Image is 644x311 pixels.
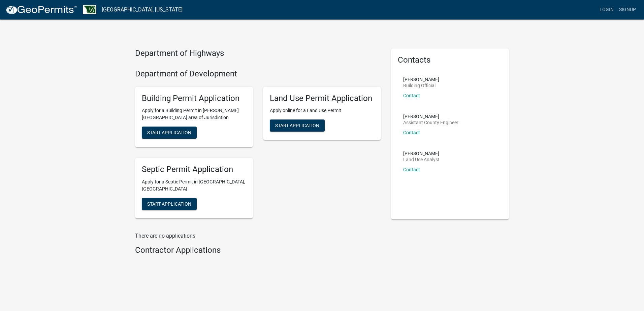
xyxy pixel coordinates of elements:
[142,198,197,210] button: Start Application
[403,83,439,88] p: Building Official
[135,48,381,58] h4: Department of Highways
[403,157,440,162] p: Land Use Analyst
[135,245,381,255] h4: Contractor Applications
[142,165,246,174] h5: Septic Permit Application
[403,151,440,156] p: [PERSON_NAME]
[135,245,381,258] wm-workflow-list-section: Contractor Applications
[142,178,246,193] p: Apply for a Septic Permit in [GEOGRAPHIC_DATA], [GEOGRAPHIC_DATA]
[270,119,325,132] button: Start Application
[147,201,191,207] span: Start Application
[403,130,420,135] a: Contact
[83,5,96,14] img: Benton County, Minnesota
[597,3,616,16] a: Login
[142,94,246,103] h5: Building Permit Application
[270,94,374,103] h5: Land Use Permit Application
[403,120,458,125] p: Assistant County Engineer
[102,4,183,15] a: [GEOGRAPHIC_DATA], [US_STATE]
[135,232,381,240] p: There are no applications
[275,123,319,128] span: Start Application
[403,114,458,119] p: [PERSON_NAME]
[403,93,420,98] a: Contact
[270,107,374,114] p: Apply online for a Land Use Permit
[142,127,197,139] button: Start Application
[142,107,246,121] p: Apply for a Building Permit in [PERSON_NAME][GEOGRAPHIC_DATA] area of Jurisdiction
[135,69,381,79] h4: Department of Development
[147,130,191,135] span: Start Application
[398,55,502,65] h5: Contacts
[403,167,420,172] a: Contact
[403,77,439,82] p: [PERSON_NAME]
[616,3,639,16] a: Signup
